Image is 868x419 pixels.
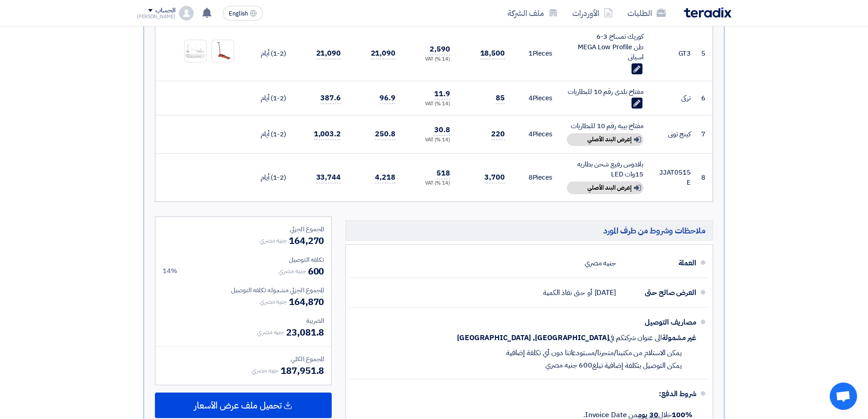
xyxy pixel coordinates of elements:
span: [GEOGRAPHIC_DATA], [GEOGRAPHIC_DATA] [457,333,609,342]
span: أو [587,288,592,297]
img: Teradix logo [684,7,731,18]
img: GT_1758100118576.jpg [185,43,206,59]
span: تحميل ملف عرض الأسعار [194,401,282,409]
span: 600 [308,264,324,278]
td: JJAT0515E [651,153,698,202]
span: 21,090 [316,48,341,59]
span: 1,003.2 [314,129,341,140]
img: GT_1758100118188.jpg [212,40,234,62]
td: 5 [698,26,713,81]
div: [PERSON_NAME] [137,14,175,19]
td: (1-2) أيام [246,26,293,81]
span: جنيه مصري [278,266,306,276]
td: 6 [698,81,713,115]
span: 11.9 [434,88,450,100]
td: 7 [698,115,713,154]
img: profile_test.png [179,6,194,21]
span: 600 جنيه مصري [545,361,592,370]
td: تركى [651,81,698,115]
div: المجموع الجزئي مشموله تكلفه التوصيل [163,285,324,295]
span: يمكن التوصيل بتكلفة إضافية تبلغ [592,361,682,370]
span: جنيه مصري [260,297,287,306]
div: الحساب [155,7,175,15]
button: English [223,6,263,21]
div: إعرض البند الأصلي [567,181,643,194]
td: Pieces [512,81,560,115]
td: (1-2) أيام [246,115,293,154]
span: 387.6 [320,93,341,104]
span: English [229,10,248,17]
span: 187,951.8 [281,364,324,378]
span: 4,218 [375,172,395,183]
div: المجموع الجزئي [163,224,324,234]
span: جنيه مصري [257,327,284,337]
span: 4 [529,129,533,139]
div: العملة [623,252,696,274]
span: 8 [529,172,533,182]
div: تكلفه التوصيل [163,255,324,264]
span: 18,500 [480,48,505,59]
span: 250.8 [375,129,395,140]
div: شروط الدفع: [364,383,696,405]
span: 3,700 [484,172,505,183]
span: جنيه مصري [252,366,279,375]
div: (14 %) VAT [410,180,450,187]
span: 85 [496,93,505,104]
a: الأوردرات [565,2,620,24]
td: (1-2) أيام [246,81,293,115]
span: 1 [529,48,533,58]
td: (1-2) أيام [246,153,293,202]
span: 4 [529,93,533,103]
div: إعرض البند الأصلي [567,133,643,146]
div: الضريبة [163,316,324,326]
span: 33,744 [316,172,341,183]
td: كينج تونى [651,115,698,154]
td: Pieces [512,115,560,154]
div: جنيه مصري [585,254,616,272]
div: العرض صالح حتى [623,282,696,304]
span: 21,090 [371,48,395,59]
span: 164,270 [289,234,324,248]
h5: ملاحظات وشروط من طرف المورد [345,220,713,241]
span: 220 [491,129,505,140]
span: 23,081.8 [286,326,324,339]
span: 518 [437,168,450,179]
div: المجموع الكلي [163,354,324,364]
td: GT3 [651,26,698,81]
span: الى عنوان شركتكم في [609,333,662,342]
span: [DATE] [595,288,616,297]
div: (14 %) VAT [410,136,450,144]
span: يمكن الاستلام من مكتبنا/متجرنا/مستودعاتنا دون أي تكلفة إضافية [506,348,682,357]
a: ملف الشركة [500,2,565,24]
span: جنيه مصري [260,236,287,245]
span: غير مشمولة [662,333,696,342]
div: دردشة مفتوحة [830,383,857,410]
div: مفتاح بيبه رقم 10 للبطاريات [567,121,643,131]
div: مفتاح بلدى رقم 10 للبطاريات [567,87,643,97]
span: 2,590 [430,44,450,55]
div: 14% [163,266,177,276]
div: مصاريف التوصيل [623,311,696,333]
td: Pieces [512,153,560,202]
span: 30.8 [434,124,450,136]
span: 96.9 [380,93,395,104]
div: (14 %) VAT [410,100,450,108]
div: كوريك تمساح 3-6 طن MEGA Low Profile اسبانى [567,31,643,62]
a: الطلبات [620,2,673,24]
span: حتى نفاذ الكمية [543,288,585,297]
span: 164,870 [289,295,324,309]
div: (14 %) VAT [410,56,450,63]
td: Pieces [512,26,560,81]
td: 8 [698,153,713,202]
div: بلادوس رفيع شحن بطاريه 15وات LED [567,159,643,180]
